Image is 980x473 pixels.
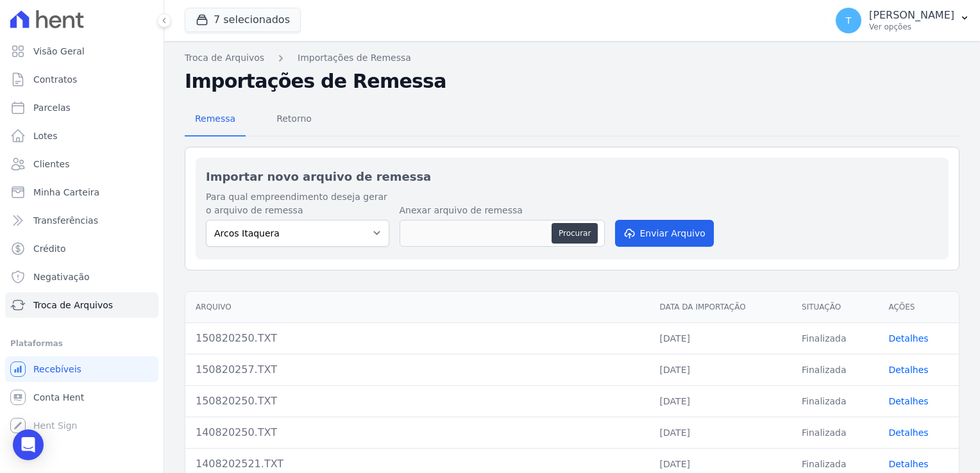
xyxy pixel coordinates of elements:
[187,106,243,131] span: Remessa
[33,129,58,142] span: Lotes
[615,220,714,247] button: Enviar Arquivo
[869,22,954,32] p: Ver opções
[5,264,158,290] a: Negativação
[33,101,71,114] span: Parcelas
[33,45,85,58] span: Visão Geral
[196,425,639,440] div: 140820250.TXT
[650,385,791,417] td: [DATE]
[5,208,158,233] a: Transferências
[5,292,158,318] a: Troca de Arquivos
[5,123,158,149] a: Lotes
[206,190,389,217] label: Para qual empreendimento deseja gerar o arquivo de remessa
[196,456,639,472] div: 1408202521.TXT
[185,70,959,93] h2: Importações de Remessa
[185,51,264,65] a: Troca de Arquivos
[888,396,928,406] a: Detalhes
[878,292,959,323] th: Ações
[650,292,791,323] th: Data da Importação
[888,365,928,375] a: Detalhes
[5,179,158,205] a: Minha Carteira
[5,38,158,64] a: Visão Geral
[650,354,791,385] td: [DATE]
[791,292,878,323] th: Situação
[206,168,938,185] h2: Importar novo arquivo de remessa
[185,51,959,65] nav: Breadcrumb
[552,223,598,244] button: Procurar
[298,51,411,65] a: Importações de Remessa
[846,16,852,25] span: T
[266,103,322,137] a: Retorno
[5,95,158,120] a: Parcelas
[825,3,980,38] button: T [PERSON_NAME] Ver opções
[5,385,158,410] a: Conta Hent
[33,299,113,311] span: Troca de Arquivos
[196,394,639,409] div: 150820250.TXT
[888,459,928,469] a: Detalhes
[791,322,878,354] td: Finalizada
[33,73,77,86] span: Contratos
[869,9,954,22] p: [PERSON_NAME]
[888,333,928,344] a: Detalhes
[13,429,44,460] div: Open Intercom Messenger
[888,427,928,438] a: Detalhes
[33,242,66,255] span: Crédito
[196,331,639,346] div: 150820250.TXT
[185,103,246,137] a: Remessa
[400,204,605,217] label: Anexar arquivo de remessa
[33,363,81,376] span: Recebíveis
[5,67,158,92] a: Contratos
[33,391,84,404] span: Conta Hent
[269,106,319,131] span: Retorno
[196,362,639,378] div: 150820257.TXT
[650,322,791,354] td: [DATE]
[33,186,99,199] span: Minha Carteira
[10,336,153,351] div: Plataformas
[791,354,878,385] td: Finalizada
[185,8,301,32] button: 7 selecionados
[33,270,90,283] span: Negativação
[650,417,791,448] td: [DATE]
[5,151,158,177] a: Clientes
[791,385,878,417] td: Finalizada
[33,158,69,170] span: Clientes
[791,417,878,448] td: Finalizada
[33,214,98,227] span: Transferências
[185,292,650,323] th: Arquivo
[5,356,158,382] a: Recebíveis
[5,236,158,261] a: Crédito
